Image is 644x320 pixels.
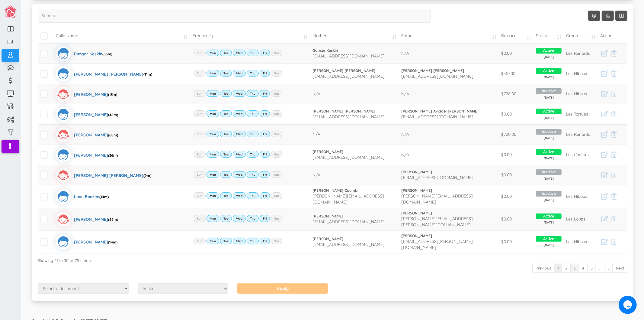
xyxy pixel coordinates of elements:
iframe: chat widget [619,296,638,314]
a: [PERSON_NAME](68m) [56,127,118,142]
a: [PERSON_NAME] [313,214,397,219]
input: Search... [38,9,431,23]
label: Mon [207,238,219,244]
span: Active [536,68,562,74]
label: Fri [260,110,270,117]
div: [PERSON_NAME] [PERSON_NAME] [74,66,152,81]
label: Thu [247,131,259,137]
label: Tue [220,90,232,97]
label: Tue [220,171,232,178]
td: Les Hiboux [564,230,598,253]
span: Inactive [536,169,562,175]
img: image [4,5,17,18]
label: Mon [207,151,219,158]
label: Sat [271,238,282,244]
span: [EMAIL_ADDRESS][PERSON_NAME][DOMAIN_NAME] [401,239,473,250]
label: Tue [220,215,232,222]
a: [PERSON_NAME](48m) [56,107,118,122]
div: [PERSON_NAME] [74,212,118,227]
td: Group: activate to sort column ascending [564,29,598,43]
label: Sat [271,50,282,56]
label: Sun [194,215,206,222]
label: Wed [233,171,246,178]
img: girlicon.svg [56,168,71,183]
img: boyicon.svg [56,107,71,122]
a: [PERSON_NAME](22m) [56,212,118,227]
div: Loan Bodzen [74,189,109,204]
label: Fri [260,151,270,158]
td: Mother: activate to sort column ascending [310,29,399,43]
span: [EMAIL_ADDRESS][DOMAIN_NAME] [401,73,473,79]
label: Sun [194,238,206,244]
label: Thu [247,90,259,97]
a: [PERSON_NAME](36m) [56,147,118,162]
td: N/A [310,84,399,104]
span: [DATE] [536,96,562,100]
a: [PERSON_NAME] Coumbil [313,188,397,193]
label: Mon [207,110,219,117]
span: Active [536,109,562,114]
label: Thu [247,151,259,158]
td: $0.00 [499,43,533,64]
a: Gamze Keskin [313,48,397,53]
span: [EMAIL_ADDRESS][DOMAIN_NAME] [401,175,473,180]
td: N/A [399,145,499,165]
td: $0.00 [499,145,533,165]
td: $728.00 [499,84,533,104]
td: $310.00 [499,64,533,84]
span: [DATE] [536,243,562,247]
td: Les Loups [564,208,598,230]
label: Sun [194,110,206,117]
label: Sun [194,70,206,77]
label: Tue [220,192,232,199]
td: $0.00 [499,165,533,185]
img: boyicon.svg [56,147,71,162]
td: Les Renards [564,124,598,145]
td: $700.00 [499,124,533,145]
label: Sat [271,192,282,199]
span: [PERSON_NAME][EMAIL_ADDRESS][DOMAIN_NAME] [313,193,384,205]
td: Les Hiboux [564,64,598,84]
a: [PERSON_NAME](14m) [56,234,117,250]
label: Fri [260,192,270,199]
label: Wed [233,110,246,117]
a: 3 [570,264,579,273]
label: Wed [233,90,246,97]
span: [DATE] [536,55,562,59]
a: 8 [604,264,613,273]
label: Thu [247,192,259,199]
td: Father: activate to sort column ascending [399,29,499,43]
label: Fri [260,90,270,97]
span: (68m) [108,133,118,137]
a: [PERSON_NAME](13m) [56,87,117,102]
div: [PERSON_NAME] [PERSON_NAME] [74,168,151,183]
a: [PERSON_NAME] [401,188,496,193]
td: $0.00 [499,104,533,124]
label: Thu [247,215,259,222]
label: Mon [207,131,219,137]
label: Sun [194,50,206,56]
span: Active [536,149,562,155]
img: girlicon.svg [56,127,71,142]
label: Fri [260,50,270,56]
label: Wed [233,50,246,56]
td: Balance: activate to sort column ascending [499,29,533,43]
label: Sun [194,131,206,137]
label: Sun [194,192,206,199]
a: … [596,264,604,273]
div: [PERSON_NAME] [74,234,117,250]
span: [EMAIL_ADDRESS][DOMAIN_NAME] [401,114,473,119]
span: (11m) [143,72,152,77]
a: Ruzgar Keskin(55m) [56,46,112,61]
span: [DATE] [536,136,562,140]
img: boyicon.svg [56,234,71,250]
div: Ruzgar Keskin [74,46,112,61]
label: Fri [260,238,270,244]
td: $0.00 [499,208,533,230]
img: boyicon.svg [56,66,71,81]
span: [PERSON_NAME][EMAIL_ADDRESS][PERSON_NAME][DOMAIN_NAME] [401,216,473,227]
a: [PERSON_NAME] [PERSON_NAME] [401,68,496,73]
a: [PERSON_NAME] [PERSON_NAME] [313,109,397,114]
span: Inactive [536,191,562,197]
td: N/A [399,124,499,145]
